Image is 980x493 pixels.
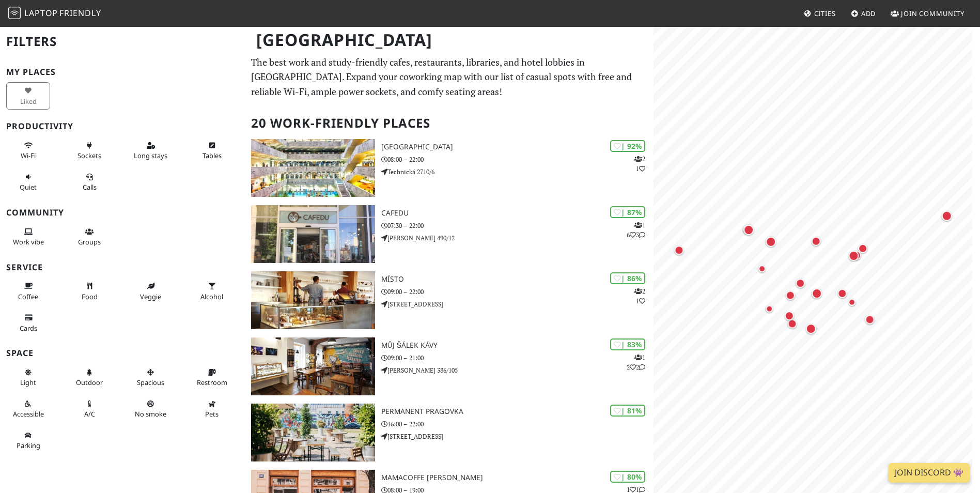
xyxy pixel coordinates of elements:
[129,278,173,305] button: Veggie
[6,427,50,454] button: Parking
[129,364,173,391] button: Spacious
[610,405,645,417] div: | 81%
[790,273,811,294] div: Map marker
[936,205,957,226] div: Map marker
[610,206,645,218] div: | 87%
[20,323,37,333] span: Credit cards
[6,26,239,57] h2: Filters
[251,337,375,395] img: Můj šálek kávy
[627,220,645,240] p: 1 6 3
[610,471,645,483] div: | 80%
[852,238,873,258] div: Map marker
[251,55,647,99] p: The best work and study-friendly cafes, restaurants, libraries, and hotel lobbies in [GEOGRAPHIC_...
[6,121,239,131] h3: Productivity
[759,298,780,319] div: Map marker
[846,245,867,266] div: Map marker
[251,205,375,263] img: Cafedu
[251,139,375,197] img: National Library of Technology
[13,237,44,246] span: People working
[634,286,645,306] p: 2 1
[859,309,880,330] div: Map marker
[843,245,864,266] div: Map marker
[634,154,645,174] p: 2 1
[381,155,654,164] p: 08:00 – 22:00
[68,223,112,251] button: Groups
[245,337,653,395] a: Můj šálek kávy | 83% 122 Můj šálek kávy 09:00 – 21:00 [PERSON_NAME] 386/105
[668,240,689,260] div: Map marker
[203,151,222,160] span: Work-friendly tables
[886,4,969,23] a: Join Community
[6,364,50,391] button: Light
[805,230,826,251] div: Map marker
[782,313,802,334] div: Map marker
[82,292,98,301] span: Food
[752,258,772,279] div: Map marker
[190,137,234,164] button: Tables
[738,220,759,240] div: Map marker
[6,137,50,164] button: Wi-Fi
[190,278,234,305] button: Alcohol
[627,352,645,372] p: 1 2 2
[190,364,234,391] button: Restroom
[251,404,375,461] img: Permanent Pragovka
[381,275,654,284] h3: Místo
[6,309,50,336] button: Cards
[245,404,653,461] a: Permanent Pragovka | 81% Permanent Pragovka 16:00 – 22:00 [STREET_ADDRESS]
[68,168,112,196] button: Calls
[129,395,173,423] button: No smoke
[610,338,645,350] div: | 83%
[381,143,654,151] h3: [GEOGRAPHIC_DATA]
[6,208,239,218] h3: Community
[6,348,239,358] h3: Space
[842,291,862,312] div: Map marker
[17,441,40,450] span: Parking
[129,137,173,164] button: Long stays
[68,395,112,423] button: A/C
[18,292,38,301] span: Coffee
[21,151,36,160] span: Stable Wi-Fi
[381,419,654,429] p: 16:00 – 22:00
[190,395,234,423] button: Pets
[847,4,880,23] a: Add
[381,407,654,416] h3: Permanent Pragovka
[6,67,239,77] h3: My Places
[84,409,95,419] span: Air conditioned
[806,283,827,304] div: Map marker
[140,292,161,301] span: Veggie
[8,5,101,23] a: LaptopFriendly LaptopFriendly
[251,107,647,139] h2: 20 Work-Friendly Places
[381,353,654,363] p: 09:00 – 21:00
[20,378,36,387] span: Natural light
[814,9,836,18] span: Cities
[800,318,821,339] div: Map marker
[248,26,651,54] h1: [GEOGRAPHIC_DATA]
[76,378,103,387] span: Outdoor area
[245,205,653,263] a: Cafedu | 87% 163 Cafedu 07:30 – 22:00 [PERSON_NAME] 490/12
[13,409,44,419] span: Accessible
[78,237,101,246] span: Group tables
[245,271,653,329] a: Místo | 86% 21 Místo 09:00 – 22:00 [STREET_ADDRESS]
[6,168,50,196] button: Quiet
[780,285,800,305] div: Map marker
[83,182,97,192] span: Video/audio calls
[245,139,653,197] a: National Library of Technology | 92% 21 [GEOGRAPHIC_DATA] 08:00 – 22:00 Technická 2710/6
[861,9,876,18] span: Add
[800,4,840,23] a: Cities
[381,221,654,230] p: 07:30 – 22:00
[381,233,654,243] p: [PERSON_NAME] 490/12
[59,7,101,19] span: Friendly
[6,223,50,251] button: Work vibe
[901,9,965,18] span: Join Community
[381,209,654,218] h3: Cafedu
[68,137,112,164] button: Sockets
[197,378,227,387] span: Restroom
[6,263,239,272] h3: Service
[24,7,58,19] span: Laptop
[381,341,654,350] h3: Můj šálek kávy
[8,7,21,19] img: LaptopFriendly
[760,231,781,252] div: Map marker
[137,378,164,387] span: Spacious
[832,283,852,303] div: Map marker
[6,395,50,423] button: Accessible
[135,409,166,419] span: Smoke free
